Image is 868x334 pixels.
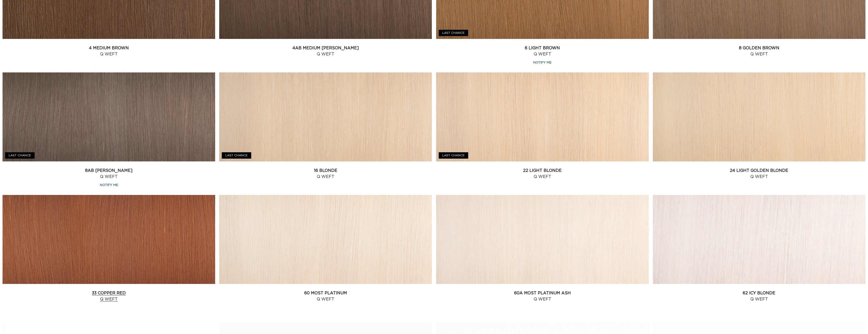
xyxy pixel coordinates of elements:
[436,168,649,180] a: 22 Light Blonde Q Weft
[653,45,865,57] a: 8 Golden Brown Q Weft
[653,168,865,180] a: 24 Light Golden Blonde Q Weft
[436,45,649,57] a: 6 Light Brown Q Weft
[219,168,432,180] a: 16 Blonde Q Weft
[653,290,865,302] a: 62 Icy Blonde Q Weft
[3,168,215,180] a: 8AB [PERSON_NAME] Q Weft
[219,45,432,57] a: 4AB Medium [PERSON_NAME] Q Weft
[3,45,215,57] a: 4 Medium Brown Q Weft
[219,290,432,302] a: 60 Most Platinum Q Weft
[436,290,649,302] a: 60A Most Platinum Ash Q Weft
[3,290,215,302] a: 33 Copper Red Q Weft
